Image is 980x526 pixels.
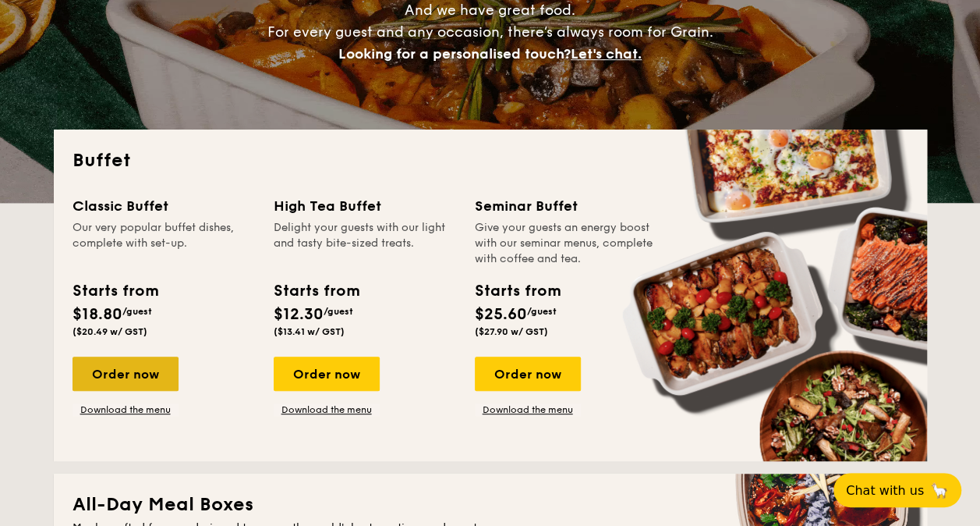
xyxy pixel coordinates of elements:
[274,220,456,267] div: Delight your guests with our light and tasty bite-sized treats.
[73,220,255,267] div: Our very popular buffet dishes, complete with set-up.
[475,195,657,217] div: Seminar Buffet
[267,2,713,62] span: And we have great food. For every guest and any occasion, there’s always room for Grain.
[274,195,456,217] div: High Tea Buffet
[73,357,179,391] div: Order now
[73,403,179,416] a: Download the menu
[73,279,157,303] div: Starts from
[274,279,359,303] div: Starts from
[274,357,380,391] div: Order now
[122,306,152,317] span: /guest
[274,403,380,416] a: Download the menu
[475,403,581,416] a: Download the menu
[475,305,527,324] span: $25.60
[930,482,949,499] span: 🦙
[527,306,557,317] span: /guest
[475,357,581,391] div: Order now
[73,326,147,337] span: ($20.49 w/ GST)
[73,195,255,217] div: Classic Buffet
[73,148,908,173] h2: Buffet
[274,305,324,324] span: $12.30
[571,45,642,62] span: Let's chat.
[475,220,657,267] div: Give your guests an energy boost with our seminar menus, complete with coffee and tea.
[475,279,560,303] div: Starts from
[324,306,353,317] span: /guest
[833,473,961,507] button: Chat with us🦙
[73,492,908,517] h2: All-Day Meal Boxes
[274,326,345,337] span: ($13.41 w/ GST)
[475,326,548,337] span: ($27.90 w/ GST)
[846,483,924,498] span: Chat with us
[338,45,571,62] span: Looking for a personalised touch?
[73,305,122,324] span: $18.80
